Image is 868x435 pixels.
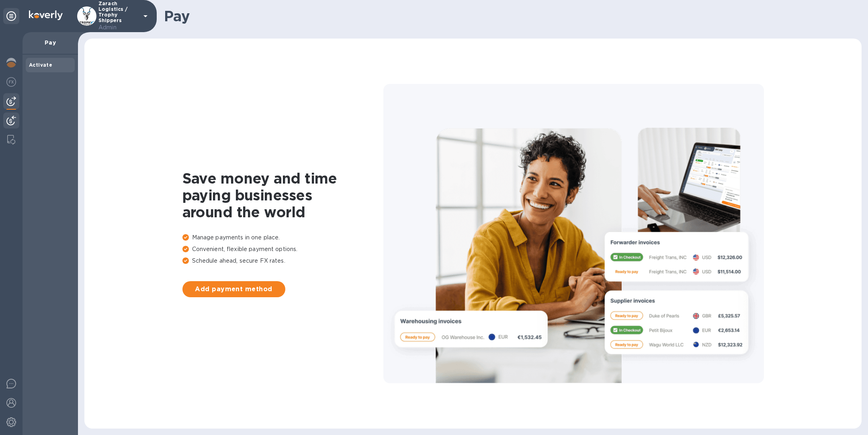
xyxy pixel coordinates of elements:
[182,281,285,297] button: Add payment method
[182,233,383,242] p: Manage payments in one place.
[29,10,63,20] img: Logo
[3,8,19,24] div: Unpin categories
[189,284,279,294] span: Add payment method
[29,62,52,68] b: Activate
[164,8,855,25] h1: Pay
[98,1,139,32] p: Zarach Logistics / Trophy Shippers
[29,39,72,47] p: Pay
[6,77,16,87] img: Foreign exchange
[182,257,383,265] p: Schedule ahead, secure FX rates.
[98,23,139,32] p: Admin
[182,245,383,253] p: Convenient, flexible payment options.
[182,170,383,221] h1: Save money and time paying businesses around the world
